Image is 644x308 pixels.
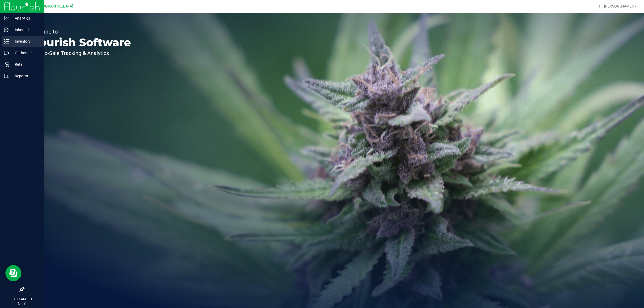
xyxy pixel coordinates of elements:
inline-svg: Reports [4,73,9,79]
inline-svg: Inbound [4,27,9,32]
p: Inventory [9,38,42,45]
p: Flourish Software [29,37,131,48]
p: Reports [9,73,42,79]
p: Inbound [9,27,42,33]
inline-svg: Inventory [4,39,9,44]
p: Retail [9,61,42,68]
p: [DATE] [2,302,42,306]
p: Welcome to [29,29,131,34]
p: Seed-to-Sale Tracking & Analytics [29,50,131,56]
span: [GEOGRAPHIC_DATA] [36,4,73,9]
iframe: Resource center [5,265,21,281]
inline-svg: Analytics [4,16,9,21]
p: Analytics [9,15,42,21]
p: Outbound [9,50,42,56]
inline-svg: Retail [4,62,9,67]
p: 11:33 AM EDT [2,297,42,302]
inline-svg: Outbound [4,50,9,56]
span: Hi, [PERSON_NAME]! [599,4,634,8]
